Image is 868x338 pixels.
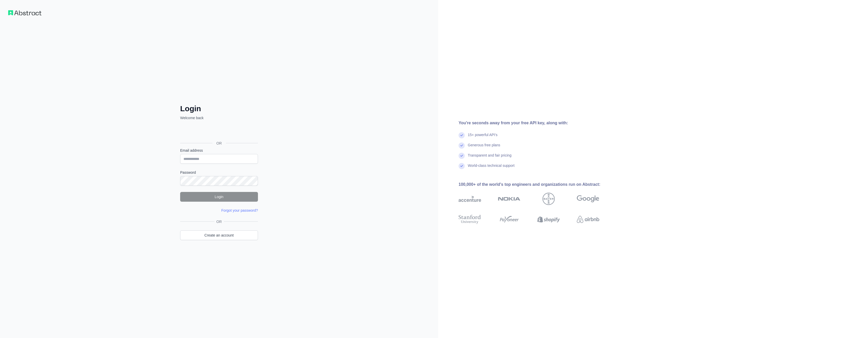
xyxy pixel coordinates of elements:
[537,214,560,225] img: shopify
[212,141,226,146] span: OR
[459,132,465,138] img: check mark
[459,153,465,159] img: check mark
[178,126,259,137] iframe: Sign in with Google Button
[468,142,500,153] div: Generous free plans
[180,192,258,202] button: Login
[459,142,465,149] img: check mark
[221,208,258,212] a: Forgot your password?
[468,132,497,142] div: 15+ powerful API's
[498,214,520,225] img: payoneer
[8,10,41,15] img: Workflow
[498,193,520,205] img: nokia
[459,214,481,225] img: stanford university
[180,170,258,175] label: Password
[459,181,616,188] div: 100,000+ of the world's top engineers and organizations run on Abstract:
[542,193,555,205] img: bayer
[214,219,224,224] span: OR
[577,214,599,225] img: airbnb
[459,193,481,205] img: accenture
[180,148,258,153] label: Email address
[468,163,515,173] div: World-class technical support
[577,193,599,205] img: google
[468,153,512,163] div: Transparent and fair pricing
[459,163,465,169] img: check mark
[180,230,258,240] a: Create an account
[180,104,258,113] h2: Login
[180,115,258,120] p: Welcome back
[459,120,616,126] div: You're seconds away from your free API key, along with:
